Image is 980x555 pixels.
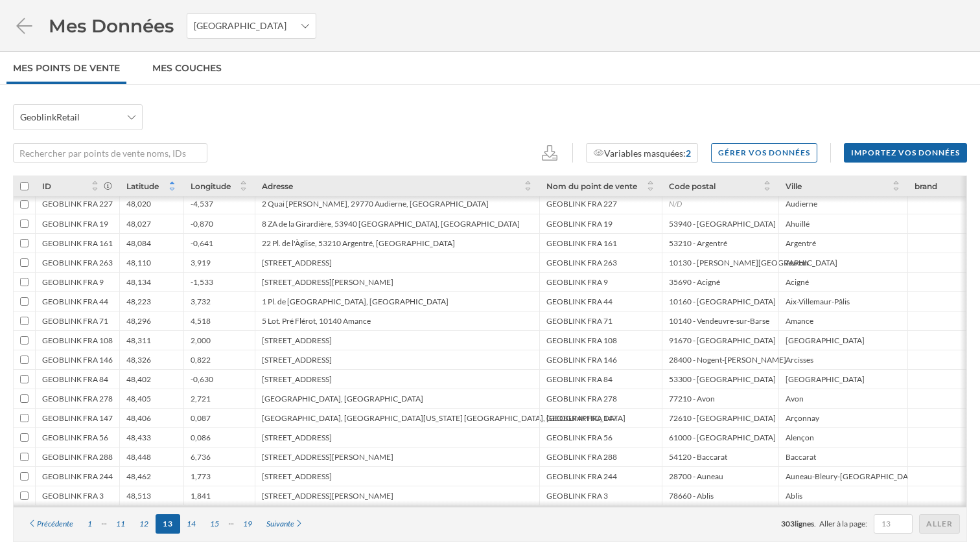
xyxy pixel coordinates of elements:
div: [STREET_ADDRESS] [262,258,332,267]
div: 48,296 [126,316,151,326]
div: GEOBLINK FRA 3 [546,491,608,501]
div: 48,020 [126,199,151,209]
div: Arçonnay [786,413,819,423]
div: GEOBLINK FRA 71 [546,316,612,326]
div: GEOBLINK FRA 147 [42,413,113,423]
div: GEOBLINK FRA 263 [42,258,113,267]
div: 48,084 [126,238,151,248]
div: Audierne [786,199,817,209]
div: 78660 - Ablis [669,491,714,501]
div: 28700 - Auneau [669,471,723,481]
div: 48,027 [126,219,151,229]
span: Mes Données [49,14,174,38]
div: [STREET_ADDRESS] [262,374,332,384]
div: Ahuillé [786,219,810,229]
div: GEOBLINK FRA 227 [546,199,617,209]
div: [STREET_ADDRESS][PERSON_NAME] [262,491,393,501]
div: 1,841 [191,491,211,501]
div: 48,448 [126,452,151,462]
div: 48,433 [126,433,151,442]
div: [STREET_ADDRESS] [262,355,332,365]
div: GEOBLINK FRA 263 [546,258,617,267]
span: 303 [781,519,795,528]
div: Auneau-Bleury-[GEOGRAPHIC_DATA] [786,471,919,481]
div: [STREET_ADDRESS] [262,335,332,345]
div: 2,000 [191,335,211,345]
div: [STREET_ADDRESS] [262,471,332,481]
div: 48,326 [126,355,151,365]
div: 0,822 [191,355,211,365]
div: 10160 - [GEOGRAPHIC_DATA] [669,297,776,306]
div: [GEOGRAPHIC_DATA], [GEOGRAPHIC_DATA] [262,394,423,403]
div: GEOBLINK FRA 244 [42,471,113,481]
div: 3,732 [191,297,211,306]
div: 48,406 [126,413,151,423]
div: Aix-Villemaur-Pâlis [786,297,850,306]
div: Avon [786,394,804,403]
div: GEOBLINK FRA 71 [42,316,108,326]
div: 48,405 [126,394,151,403]
div: GEOBLINK FRA 288 [546,452,617,462]
span: Ville [786,181,802,191]
div: [STREET_ADDRESS] [262,433,332,442]
div: Variables masquées: [593,146,692,160]
div: GEOBLINK FRA 161 [42,238,113,248]
div: 0,087 [191,413,211,423]
div: GEOBLINK FRA 108 [42,335,113,345]
div: 48,134 [126,277,151,287]
div: -0,641 [191,238,213,248]
div: 72610 - [GEOGRAPHIC_DATA] [669,413,776,423]
div: GEOBLINK FRA 44 [42,297,108,306]
div: GEOBLINK FRA 278 [546,394,617,403]
div: [STREET_ADDRESS][PERSON_NAME] [262,452,393,462]
span: Aller à la page: [819,518,867,530]
div: Auxon [786,258,808,267]
a: Mes Couches [146,52,228,84]
div: 2 Quai [PERSON_NAME], 29770 Audierne, [GEOGRAPHIC_DATA] [262,199,489,209]
div: GEOBLINK FRA 146 [42,355,113,365]
div: Ablis [786,491,802,501]
div: Argentré [786,238,816,248]
div: -1,533 [191,277,213,287]
div: GEOBLINK FRA 161 [546,238,617,248]
div: [GEOGRAPHIC_DATA] [786,335,865,345]
div: -0,630 [191,374,213,384]
div: 48,311 [126,335,151,345]
div: GEOBLINK FRA 244 [546,471,617,481]
div: GEOBLINK FRA 19 [42,219,108,229]
span: Nom du point de vente [546,181,637,191]
div: 48,402 [126,374,151,384]
div: 2,721 [191,394,211,403]
div: Alençon [786,433,814,442]
div: 1 Pl. de [GEOGRAPHIC_DATA], [GEOGRAPHIC_DATA] [262,297,449,306]
div: N/D [669,199,682,209]
div: 28400 - Nogent-[PERSON_NAME] [669,355,786,365]
div: GEOBLINK FRA 9 [546,277,608,287]
div: [STREET_ADDRESS][PERSON_NAME] [262,277,393,287]
div: 10130 - [PERSON_NAME][GEOGRAPHIC_DATA] [669,258,837,267]
span: [GEOGRAPHIC_DATA] [194,19,286,32]
div: 4,518 [191,316,211,326]
div: GEOBLINK FRA 3 [42,491,104,501]
span: Longitude [191,181,231,191]
a: Mes points de vente [6,52,126,84]
div: Arcisses [786,355,813,365]
div: 54120 - Baccarat [669,452,727,462]
div: -0,870 [191,219,213,229]
div: 35690 - Acigné [669,277,720,287]
div: GEOBLINK FRA 227 [42,199,113,209]
div: GEOBLINK FRA 84 [42,374,108,384]
div: 5 Lot. Pré Flérot, 10140 Amance [262,316,371,326]
div: Acigné [786,277,809,287]
input: 13 [878,517,909,530]
div: GEOBLINK FRA 146 [546,355,617,365]
span: lignes [795,519,814,528]
div: GEOBLINK FRA 9 [42,277,104,287]
div: 77210 - Avon [669,394,715,403]
div: GEOBLINK FRA 147 [546,413,617,423]
span: brand [915,181,937,191]
div: 61000 - [GEOGRAPHIC_DATA] [669,433,776,442]
span: Code postal [669,181,716,191]
div: 48,513 [126,491,151,501]
div: 91670 - [GEOGRAPHIC_DATA] [669,335,776,345]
